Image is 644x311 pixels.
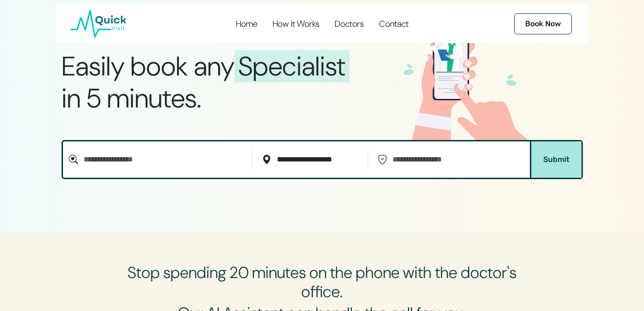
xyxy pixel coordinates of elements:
[70,10,127,38] img: Quick Visit
[387,150,518,170] input: Insurance Company
[236,19,257,29] div: Home
[234,50,349,82] span: Specialist
[78,150,249,170] input: Name of Doctor...
[372,5,416,43] a: Contact
[514,13,572,34] a: Book Now
[62,50,405,114] h2: Easily book any in 5 minutes.
[327,5,371,43] a: Doctors
[530,141,581,178] a: Submit
[531,141,581,178] button: Submit
[273,19,319,29] div: How it Works
[379,19,409,29] div: Contact
[265,5,327,43] a: How it Works
[125,263,519,302] h2: Stop spending 20 minutes on the phone with the doctor's office.
[229,5,264,43] a: Home
[271,150,364,170] input: City, Locations..
[335,19,364,29] div: Doctors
